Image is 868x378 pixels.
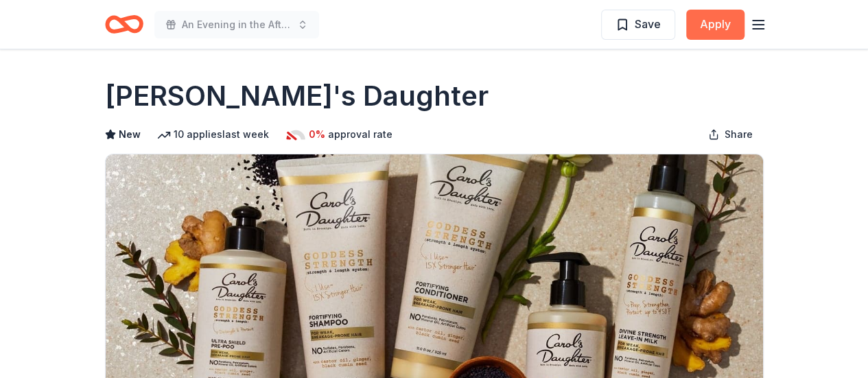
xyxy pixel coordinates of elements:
[601,10,675,40] button: Save
[309,126,325,143] span: 0%
[157,126,269,143] div: 10 applies last week
[105,8,143,40] a: Home
[119,126,141,143] span: New
[182,16,292,33] span: An Evening in the Afterglow-Fall Gala
[686,10,744,40] button: Apply
[697,121,764,148] button: Share
[635,15,661,33] span: Save
[154,11,319,38] button: An Evening in the Afterglow-Fall Gala
[328,126,392,143] span: approval rate
[105,77,489,115] h1: [PERSON_NAME]'s Daughter
[725,126,753,143] span: Share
